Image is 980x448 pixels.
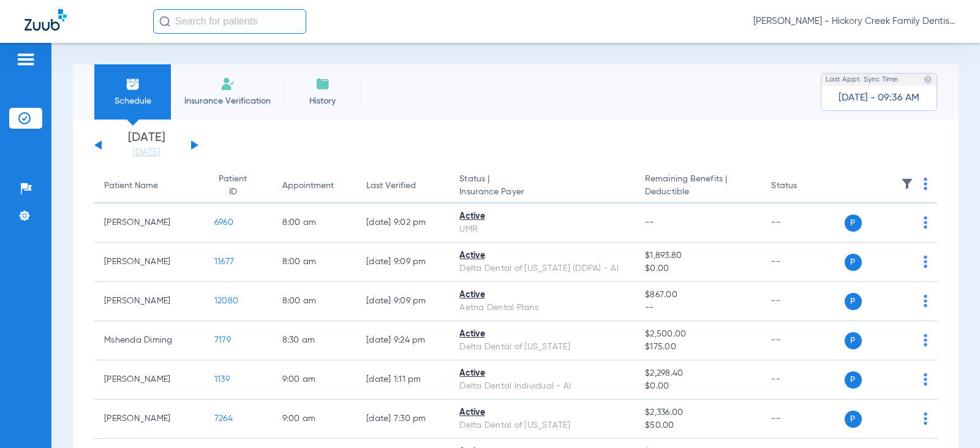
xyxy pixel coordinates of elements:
img: Search Icon [159,16,170,27]
div: Delta Dental of [US_STATE] (DDPA) - AI [459,262,625,275]
div: Delta Dental of [US_STATE] [459,419,625,432]
div: Delta Dental of [US_STATE] [459,341,625,354]
span: $50.00 [645,419,752,432]
td: 9:00 AM [273,360,357,400]
img: Manual Insurance Verification [221,77,235,91]
th: Remaining Benefits | [635,169,761,203]
td: -- [761,282,844,321]
div: UMR [459,223,625,236]
span: History [293,95,352,107]
span: $0.00 [645,262,752,275]
span: 1139 [214,375,230,384]
td: [DATE] 9:09 PM [356,243,450,282]
span: $2,500.00 [645,328,752,341]
td: 8:00 AM [273,282,357,321]
span: $1,893.80 [645,249,752,262]
td: [DATE] 9:02 PM [356,203,450,243]
div: Patient Name [104,180,195,192]
div: Delta Dental Individual - AI [459,380,625,393]
div: Active [459,406,625,419]
img: group-dot-blue.svg [924,256,927,268]
li: [DATE] [110,132,183,159]
span: $175.00 [645,341,752,354]
span: Insurance Verification [180,95,275,107]
span: 7179 [214,336,231,344]
div: Active [459,367,625,380]
th: Status [761,169,844,203]
div: Last Verified [366,180,440,192]
span: P [845,332,862,349]
td: [PERSON_NAME] [94,203,205,243]
img: last sync help info [924,75,932,84]
div: Active [459,328,625,341]
th: Status | [450,169,635,203]
span: P [845,411,862,428]
div: Last Verified [366,180,416,192]
span: Schedule [104,95,162,107]
span: [DATE] - 09:36 AM [839,92,919,104]
input: Search for patients [153,9,306,34]
div: Active [459,249,625,262]
img: Zuub Logo [24,9,67,31]
span: $2,298.40 [645,367,752,380]
img: group-dot-blue.svg [924,412,927,425]
td: -- [761,203,844,243]
td: [DATE] 7:30 PM [356,400,450,439]
td: 9:00 AM [273,400,357,439]
td: [PERSON_NAME] [94,243,205,282]
td: [DATE] 9:24 PM [356,321,450,360]
td: Mshenda Diming [94,321,205,360]
td: -- [761,321,844,360]
td: [PERSON_NAME] [94,400,205,439]
div: Active [459,210,625,223]
td: 8:00 AM [273,243,357,282]
img: filter.svg [901,178,913,190]
span: $867.00 [645,289,752,302]
td: 8:00 AM [273,203,357,243]
span: Last Appt. Sync Time: [826,74,899,86]
img: group-dot-blue.svg [924,178,927,190]
td: [PERSON_NAME] [94,360,205,400]
div: Patient ID [214,173,252,199]
div: Appointment [282,180,334,192]
a: [DATE] [110,146,183,159]
div: Patient ID [214,173,263,199]
img: group-dot-blue.svg [924,216,927,229]
span: Deductible [645,186,752,199]
span: P [845,254,862,271]
span: P [845,293,862,310]
td: -- [761,360,844,400]
span: Insurance Payer [459,186,625,199]
img: History [315,77,330,91]
div: Patient Name [104,180,158,192]
span: P [845,215,862,232]
img: group-dot-blue.svg [924,334,927,346]
span: 12080 [214,297,238,305]
div: Aetna Dental Plans [459,302,625,314]
span: -- [645,302,752,314]
img: group-dot-blue.svg [924,295,927,307]
img: group-dot-blue.svg [924,373,927,385]
span: [PERSON_NAME] - Hickory Creek Family Dentistry [753,15,956,28]
span: $2,336.00 [645,406,752,419]
td: [DATE] 9:09 PM [356,282,450,321]
span: P [845,371,862,389]
img: Schedule [126,77,140,91]
div: Appointment [282,180,347,192]
span: $0.00 [645,380,752,393]
td: [DATE] 1:11 PM [356,360,450,400]
td: -- [761,243,844,282]
span: 11677 [214,257,234,266]
td: [PERSON_NAME] [94,282,205,321]
div: Active [459,289,625,302]
span: 6960 [214,218,233,227]
img: hamburger-icon [16,52,36,67]
td: 8:30 AM [273,321,357,360]
span: 7264 [214,414,233,423]
span: -- [645,218,654,227]
td: -- [761,400,844,439]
